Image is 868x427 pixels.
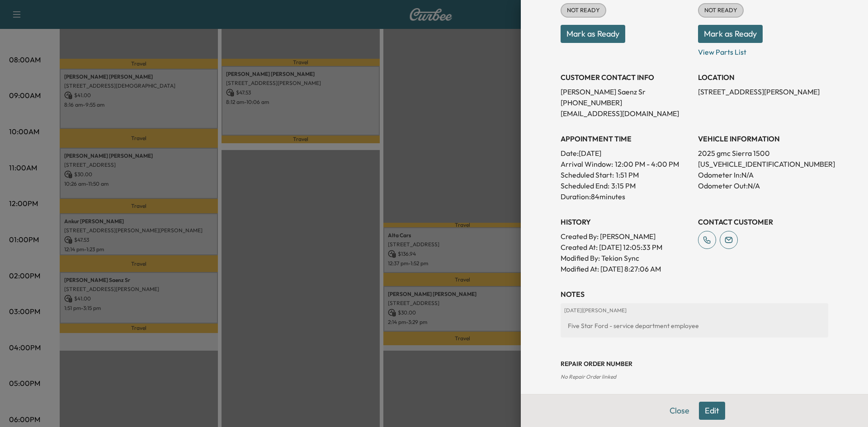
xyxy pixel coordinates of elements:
[561,159,691,169] p: Arrival Window:
[615,159,679,169] span: 12:00 PM - 4:00 PM
[664,402,695,420] button: Close
[616,169,639,180] p: 1:51 PM
[698,169,828,180] p: Odometer In: N/A
[561,263,691,274] p: Modified At : [DATE] 8:27:06 AM
[561,289,828,300] h3: NOTES
[699,402,725,420] button: Edit
[561,191,691,202] p: Duration: 84 minutes
[561,180,609,191] p: Scheduled End:
[561,6,605,15] span: NOT READY
[698,148,828,159] p: 2025 gmc Sierra 1500
[698,159,828,169] p: [US_VEHICLE_IDENTIFICATION_NUMBER]
[561,169,614,180] p: Scheduled Start:
[611,180,636,191] p: 3:15 PM
[564,318,825,334] div: Five Star Ford - service department employee
[698,133,828,144] h3: VEHICLE INFORMATION
[564,307,825,314] p: [DATE] | [PERSON_NAME]
[561,133,691,144] h3: APPOINTMENT TIME
[561,148,691,159] p: Date: [DATE]
[561,72,691,83] h3: CUSTOMER CONTACT INFO
[561,216,691,227] h3: History
[699,6,743,15] span: NOT READY
[561,253,691,263] p: Modified By : Tekion Sync
[561,108,691,119] p: [EMAIL_ADDRESS][DOMAIN_NAME]
[698,25,763,43] button: Mark as Ready
[698,180,828,191] p: Odometer Out: N/A
[698,43,828,57] p: View Parts List
[561,242,691,253] p: Created At : [DATE] 12:05:33 PM
[561,86,691,97] p: [PERSON_NAME] Saenz Sr
[698,86,828,97] p: [STREET_ADDRESS][PERSON_NAME]
[561,373,616,380] span: No Repair Order linked
[698,72,828,83] h3: LOCATION
[561,231,691,242] p: Created By : [PERSON_NAME]
[698,216,828,227] h3: CONTACT CUSTOMER
[561,359,828,368] h3: Repair Order number
[561,25,625,43] button: Mark as Ready
[561,97,691,108] p: [PHONE_NUMBER]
